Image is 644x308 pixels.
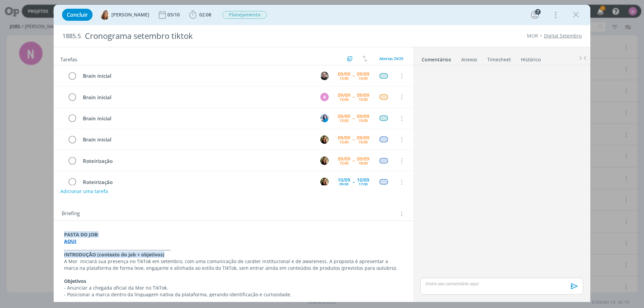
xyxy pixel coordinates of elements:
[357,135,369,140] div: 09/09
[379,56,403,61] span: Abertas 24/25
[339,182,348,186] div: 09:00
[64,238,76,244] a: AQUI
[359,76,368,80] div: 14:00
[82,28,363,44] div: Cronograma setembro tiktok
[339,161,348,165] div: 15:00
[320,157,329,165] img: C
[80,178,314,186] div: Roteirização
[64,258,403,271] p: A Mor iniciará sua presença no TikTok em setembro, com uma comunicação de caráter institucional e...
[544,33,582,39] a: Digital Setembro
[54,5,590,302] div: dialog
[521,53,541,63] a: Histórico
[359,140,368,144] div: 15:00
[338,178,350,182] div: 10/09
[80,114,314,123] div: Brain inicial
[353,158,355,163] span: --
[64,285,403,291] p: - Anunciar a chegada oficial da Mor no TikTok.
[338,157,350,161] div: 09/09
[64,245,171,251] strong: _____________________________________________________
[64,291,403,298] p: - Posicionar a marca dentro da linguagem nativa da plataforma, gerando identificação e curiosidade.
[319,177,329,187] button: C
[111,12,149,17] span: [PERSON_NAME]
[357,114,369,119] div: 09/09
[64,251,164,258] strong: INTRODUÇÃO (contexto do job + objetivos)
[320,114,329,122] img: E
[64,278,86,284] strong: Objetivos
[320,93,329,101] div: N
[80,135,314,144] div: Brain inicial
[319,71,329,81] button: G
[353,116,355,121] span: --
[339,119,348,122] div: 13:00
[530,9,540,20] button: 7
[167,12,181,17] div: 03/10
[60,55,77,63] span: Tarefas
[359,161,368,165] div: 18:00
[527,33,538,39] a: MOR
[421,53,451,63] a: Comentários
[338,93,350,98] div: 09/09
[222,11,267,19] button: Planejamento
[67,12,88,17] span: Concluir
[319,113,329,123] button: E
[487,53,511,63] a: Timesheet
[357,157,369,161] div: 09/09
[339,76,348,80] div: 13:00
[357,178,369,182] div: 10/09
[62,9,93,21] button: Concluir
[62,33,81,40] span: 1885.5
[357,93,369,98] div: 09/09
[339,98,348,101] div: 13:00
[320,178,329,186] img: C
[319,156,329,166] button: C
[319,92,329,102] button: N
[187,9,213,20] button: 02:08
[353,180,355,184] span: --
[100,10,149,20] button: V[PERSON_NAME]
[338,135,350,140] div: 09/09
[320,72,329,80] img: G
[353,95,355,99] span: --
[80,72,314,80] div: Brain inicial
[64,231,99,238] strong: PASTA DO JOB:
[363,56,367,62] img: arrow-down-up.svg
[199,11,211,18] span: 02:08
[339,140,348,144] div: 13:00
[359,119,368,122] div: 15:00
[222,11,267,19] span: Planejamento
[353,137,355,142] span: --
[320,135,329,144] img: C
[319,134,329,144] button: C
[359,98,368,101] div: 15:00
[535,9,541,15] div: 7
[338,114,350,119] div: 09/09
[100,10,110,20] img: V
[80,93,314,102] div: Brain inicial
[461,56,477,63] div: Anexos
[359,182,368,186] div: 17:00
[62,209,80,218] span: Briefing
[60,185,108,197] button: Adicionar uma tarefa
[357,72,369,76] div: 09/09
[353,73,355,78] span: --
[338,72,350,76] div: 09/09
[80,157,314,165] div: Roteirização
